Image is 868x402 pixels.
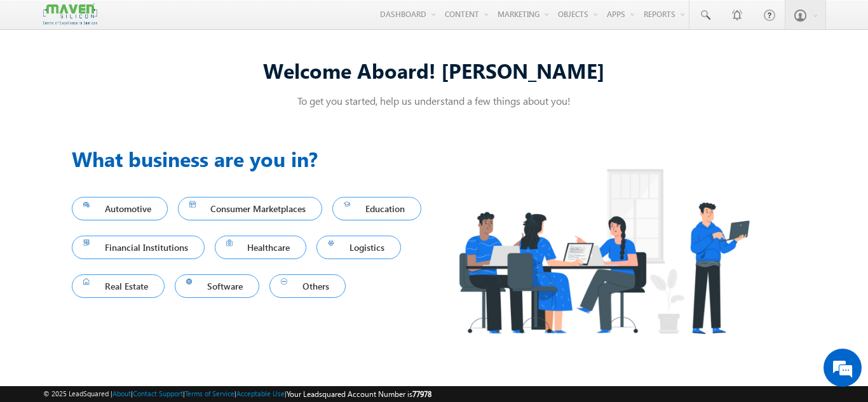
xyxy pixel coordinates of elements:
[133,389,183,398] a: Contact Support
[83,239,193,256] span: Financial Institutions
[72,57,796,84] div: Welcome Aboard! [PERSON_NAME]
[412,389,431,399] span: 77978
[328,239,390,256] span: Logistics
[72,94,796,107] p: To get you started, help us understand a few things about you!
[185,389,234,398] a: Terms of Service
[226,239,295,256] span: Healthcare
[434,144,773,359] img: Industry.png
[186,278,248,295] span: Software
[112,389,131,398] a: About
[189,200,311,217] span: Consumer Marketplaces
[43,3,97,25] img: Custom Logo
[83,278,153,295] span: Real Estate
[344,200,410,217] span: Education
[287,389,431,399] span: Your Leadsquared Account Number is
[281,278,334,295] span: Others
[236,389,285,398] a: Acceptable Use
[72,144,434,174] h3: What business are you in?
[83,200,156,217] span: Automotive
[43,388,431,400] span: © 2025 LeadSquared | | | | |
